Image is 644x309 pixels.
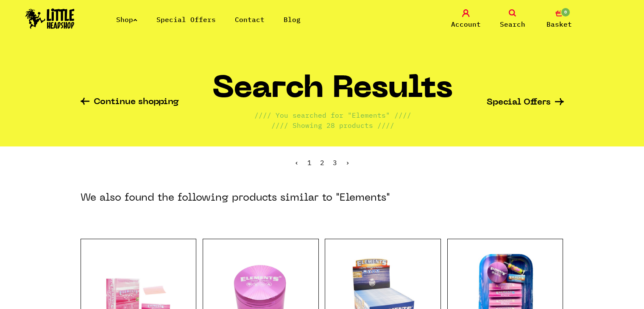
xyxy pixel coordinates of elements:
a: Special Offers [156,15,216,24]
a: Search [491,9,534,29]
a: Contact [235,15,265,24]
a: « Previous [295,158,299,167]
img: Little Head Shop Logo [25,8,75,29]
span: Basket [546,19,572,29]
a: 1 [307,158,312,167]
a: Shop [116,15,137,24]
a: Blog [284,15,301,24]
a: Special Offers [487,98,564,107]
span: Search [500,19,525,29]
p: //// You searched for "Elements" //// [254,110,411,120]
span: Account [451,19,481,29]
a: Continue shopping [81,98,179,108]
h1: Search Results [212,75,453,110]
a: 0 Basket [538,9,580,29]
span: 0 [560,7,571,17]
h3: We also found the following products similar to "Elements" [81,191,390,205]
p: //// Showing 28 products //// [271,120,394,130]
span: 2 [320,158,324,167]
a: 3 [333,158,337,167]
a: Next » [346,158,350,167]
